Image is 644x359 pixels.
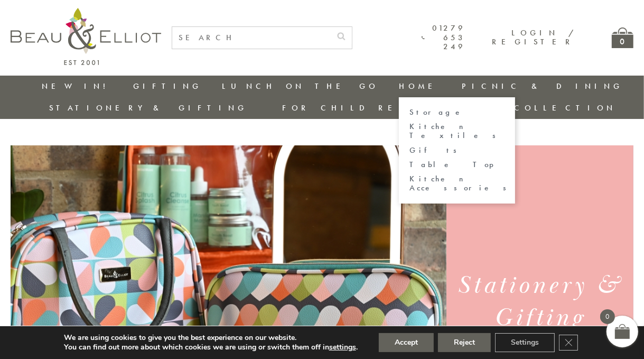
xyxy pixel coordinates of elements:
a: Shop by collection [445,103,616,113]
button: Accept [379,333,434,352]
img: logo [11,8,161,65]
a: Kitchen Textiles [409,122,505,141]
a: Lunch On The Go [222,81,378,91]
p: You can find out more about which cookies we are using or switch them off in . [64,343,358,352]
a: Stationery & Gifting [49,103,247,113]
a: Table Top [409,160,505,169]
button: settings [329,343,356,352]
a: Storage [409,108,505,117]
a: 01279 653 249 [422,24,465,51]
a: New in! [42,81,113,91]
span: 0 [600,309,615,324]
p: We are using cookies to give you the best experience on our website. [64,333,358,343]
input: SEARCH [172,27,331,49]
a: Picnic & Dining [462,81,623,91]
a: 0 [612,27,633,48]
a: Login / Register [492,27,575,47]
a: Gifting [133,81,202,91]
a: Gifts [409,146,505,155]
a: Home [399,81,441,91]
button: Settings [495,333,555,352]
a: Kitchen Accessories [409,174,505,193]
button: Close GDPR Cookie Banner [559,335,578,351]
a: For Children [282,103,410,113]
button: Reject [438,333,491,352]
h1: Stationery & Gifting [456,270,624,334]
